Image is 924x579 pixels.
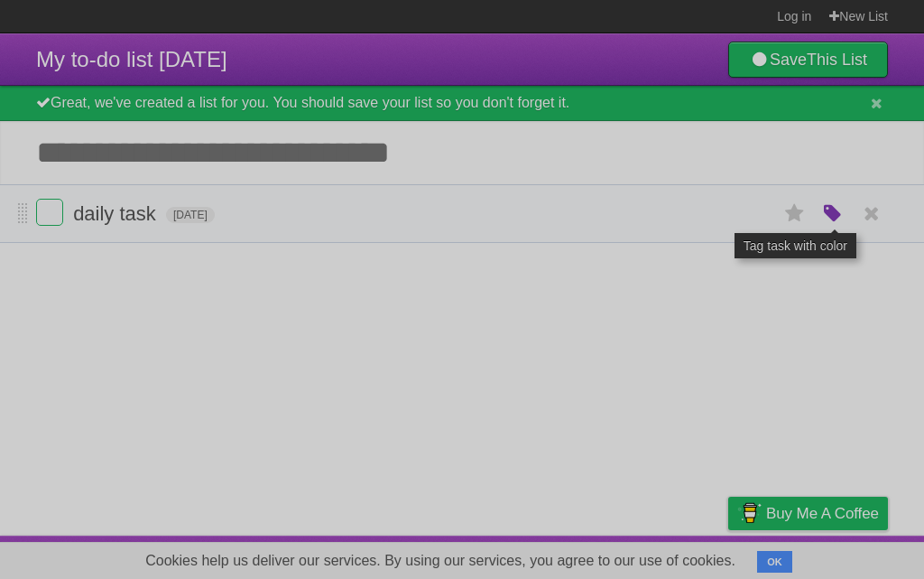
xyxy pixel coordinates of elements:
b: This List [807,51,867,69]
span: My to-do list [DATE] [36,47,227,71]
button: OK [757,551,792,573]
a: About [488,540,526,574]
a: Privacy [705,540,752,574]
a: Terms [643,540,683,574]
label: Done [36,199,63,226]
span: daily task [73,202,161,225]
a: SaveThis List [728,42,888,78]
a: Developers [548,540,621,574]
a: Buy me a coffee [728,497,888,530]
label: Star task [778,199,812,229]
span: Cookies help us deliver our services. By using our services, you agree to our use of cookies. [127,543,753,579]
img: Buy me a coffee [737,498,762,528]
span: Buy me a coffee [766,498,879,529]
a: Suggest a feature [774,540,888,574]
span: [DATE] [166,207,215,223]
